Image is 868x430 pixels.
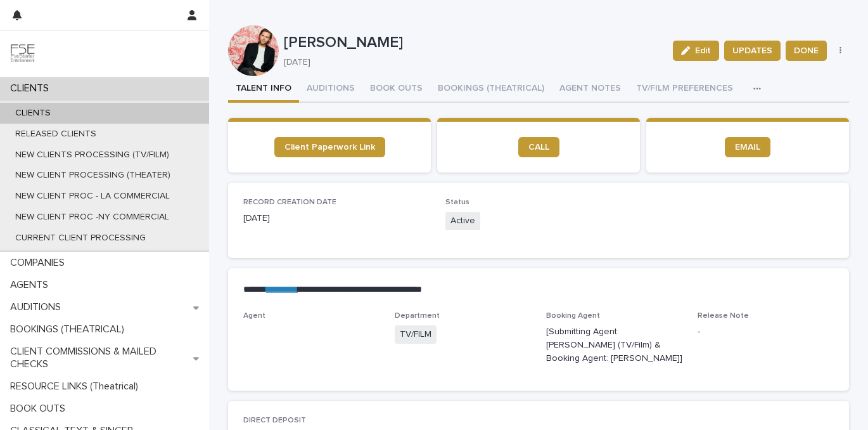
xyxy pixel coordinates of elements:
[518,137,559,157] a: CALL
[243,312,265,320] span: Agent
[725,137,770,157] a: EMAIL
[629,76,741,103] button: TV/FILM PREFERENCES
[5,170,181,181] p: NEW CLIENT PROCESSING (THEATER)
[5,257,75,269] p: COMPANIES
[284,34,663,52] p: [PERSON_NAME]
[552,76,629,103] button: AGENT NOTES
[673,41,719,61] button: Edit
[274,137,385,157] a: Client Paperwork Link
[228,76,299,103] button: TALENT INFO
[5,301,71,313] p: AUDITIONS
[243,199,336,206] span: RECORD CREATION DATE
[299,76,362,103] button: AUDITIONS
[5,129,106,140] p: RELEASED CLIENTS
[5,381,148,393] p: RESOURCE LINKS (Theatrical)
[445,199,469,206] span: Status
[698,312,749,320] span: Release Note
[243,417,306,424] span: DIRECT DEPOSIT
[284,57,658,68] p: [DATE]
[732,44,772,57] span: UPDATES
[5,233,156,244] p: CURRENT CLIENT PROCESSING
[5,403,75,415] p: BOOK OUTS
[724,41,781,61] button: UPDATES
[10,41,35,67] img: 9JgRvJ3ETPGCJDhvPVA5
[430,76,552,103] button: BOOKINGS (THEATRICAL)
[695,46,711,55] span: Edit
[5,323,134,336] p: BOOKINGS (THEATRICAL)
[5,279,58,291] p: AGENTS
[362,76,430,103] button: BOOK OUTS
[5,150,179,160] p: NEW CLIENTS PROCESSING (TV/FILM)
[5,346,193,370] p: CLIENT COMMISSIONS & MAILED CHECKS
[546,325,682,365] p: [Submitting Agent: [PERSON_NAME] (TV/Film) & Booking Agent: [PERSON_NAME]]
[698,325,834,339] p: -
[5,82,59,94] p: CLIENTS
[243,212,430,225] p: [DATE]
[445,212,480,230] span: Active
[794,44,819,57] span: DONE
[528,143,549,152] span: CALL
[786,41,827,61] button: DONE
[735,143,760,152] span: EMAIL
[5,212,179,223] p: NEW CLIENT PROC -NY COMMERCIAL
[395,325,437,344] span: TV/FILM
[395,312,440,320] span: Department
[546,312,600,320] span: Booking Agent
[284,143,375,152] span: Client Paperwork Link
[5,191,180,202] p: NEW CLIENT PROC - LA COMMERCIAL
[5,108,61,119] p: CLIENTS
